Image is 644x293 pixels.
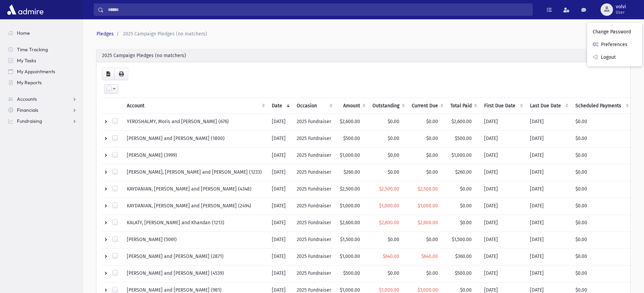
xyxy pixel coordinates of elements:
span: $0.00 [460,220,472,226]
td: [DATE] [480,265,526,282]
span: $1,000.00 [451,152,472,158]
td: [PERSON_NAME] and [PERSON_NAME] (2871) [123,249,268,265]
td: [DATE] [480,232,526,249]
td: [PERSON_NAME] and [PERSON_NAME] (4539) [123,265,268,282]
nav: breadcrumb [96,30,627,37]
span: User [616,10,626,15]
th: Outstanding: activate to sort column ascending [368,98,408,114]
span: $0.00 [426,169,438,175]
th: Date: activate to sort column ascending [268,98,293,114]
td: [DATE] [480,198,526,215]
th: Scheduled Payments: activate to sort column ascending [571,98,632,114]
td: $0.00 [571,148,632,164]
td: [DATE] [268,131,293,148]
td: [DATE] [268,148,293,164]
span: $0.00 [426,119,438,124]
td: $0.00 [571,181,632,198]
td: [DATE] [526,131,571,148]
td: $260.00 [335,164,368,181]
span: $260.00 [455,169,472,175]
td: $2,600.00 [335,114,368,131]
td: [DATE] [268,181,293,198]
td: [DATE] [526,265,571,282]
th: Last Due Date: activate to sort column ascending [526,98,571,114]
td: $0.00 [571,249,632,265]
td: [PERSON_NAME] (3999) [123,148,268,164]
span: My Reports [17,79,42,86]
td: 2025 Fundraiser [293,265,335,282]
td: [PERSON_NAME], [PERSON_NAME] and [PERSON_NAME] (1233) [123,164,268,181]
td: [PERSON_NAME] (5061) [123,232,268,249]
td: [DATE] [480,164,526,181]
span: My Tasks [17,57,36,64]
span: Time Tracking [17,46,48,53]
span: volvi [616,4,626,10]
td: [DATE] [268,114,293,131]
td: $1,500.00 [335,232,368,249]
td: [DATE] [526,181,571,198]
th: Account: activate to sort column ascending [123,98,268,114]
td: [DATE] [526,164,571,181]
span: $500.00 [455,270,472,276]
img: AdmirePro [6,3,45,17]
span: $0.00 [460,186,472,192]
td: [DATE] [480,181,526,198]
span: Home [17,30,30,36]
span: Fundraising [17,118,42,124]
span: $2,600.00 [379,220,399,226]
td: $0.00 [571,131,632,148]
td: [DATE] [526,114,571,131]
span: $360.00 [455,253,472,259]
td: 2025 Fundraiser [293,249,335,265]
a: Home [3,28,82,39]
td: $0.00 [571,164,632,181]
span: $0.00 [426,135,438,141]
td: $1,000.00 [335,249,368,265]
td: $0.00 [571,198,632,215]
td: [DATE] [526,198,571,215]
td: 2025 Fundraiser [293,114,335,131]
td: $1,000.00 [335,198,368,215]
td: $0.00 [571,232,632,249]
td: [DATE] [268,249,293,265]
th: Occasion : activate to sort column ascending [293,98,335,114]
th: Current Due: activate to sort column ascending [408,98,446,114]
a: My Reports [3,77,82,88]
td: 2025 Fundraiser [293,131,335,148]
span: $0.00 [460,203,472,209]
td: 2025 Fundraiser [293,215,335,232]
span: Financials [17,107,38,113]
span: $2,500.00 [418,186,438,192]
td: 2025 Fundraiser [293,181,335,198]
button: CSV [102,68,115,80]
td: [DATE] [480,114,526,131]
span: $0.00 [388,237,399,242]
span: $1,000.00 [379,287,399,293]
td: [DATE] [268,164,293,181]
span: $0.00 [426,270,438,276]
td: 2025 Fundraiser [293,232,335,249]
td: $2,600.00 [335,215,368,232]
td: KAYDANIAN, [PERSON_NAME] and [PERSON_NAME] (2494) [123,198,268,215]
td: $2,500.00 [335,181,368,198]
td: 2025 Fundraiser [293,198,335,215]
td: [DATE] [480,131,526,148]
span: $2,600.00 [418,220,438,226]
span: $2,500.00 [379,186,399,192]
a: Financials [3,105,82,116]
span: 2025 Campaign Pledges (no matchers) [123,31,207,37]
td: [DATE] [480,249,526,265]
td: $0.00 [571,265,632,282]
td: $1,000.00 [335,148,368,164]
span: $1,000.00 [418,287,438,293]
td: [DATE] [268,265,293,282]
span: $0.00 [388,169,399,175]
td: $500.00 [335,131,368,148]
td: KALATY, [PERSON_NAME] and Khandan (1213) [123,215,268,232]
th: First Due Date: activate to sort column ascending [480,98,526,114]
span: My Appointments [17,68,55,75]
a: My Tasks [3,55,82,66]
td: [DATE] [480,148,526,164]
a: Logout [587,51,642,64]
th: Amount: activate to sort column ascending [335,98,368,114]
